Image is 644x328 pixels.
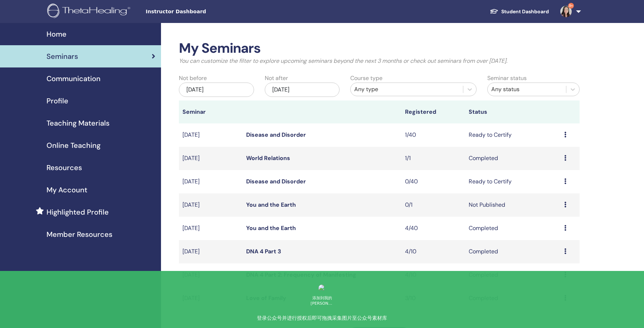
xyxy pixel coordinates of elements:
th: Seminar [179,100,243,123]
span: Seminars [47,51,78,62]
a: Disease and Disorder [246,178,306,185]
span: My Account [47,184,87,195]
td: 0/40 [401,170,465,193]
a: You and the Earth [246,224,296,232]
a: World Relations [246,154,290,162]
td: Completed [465,147,561,170]
span: Profile [47,95,68,106]
div: Any type [354,85,459,94]
div: [DATE] [179,83,254,97]
div: Any status [491,85,562,94]
td: Completed [465,217,561,240]
td: 0/1 [401,193,465,217]
label: Seminar status [487,74,527,83]
span: Resources [47,162,82,173]
td: Ready to Certify [465,123,561,147]
img: graduation-cap-white.svg [490,8,498,14]
td: [DATE] [179,123,243,147]
a: You and the Earth [246,201,296,208]
td: Completed [465,263,561,287]
td: [DATE] [179,263,243,287]
td: 4/10 [401,263,465,287]
a: DNA 4 Part 3 [246,248,281,255]
td: Ready to Certify [465,170,561,193]
td: [DATE] [179,217,243,240]
img: default.jpg [560,6,572,17]
td: Not Published [465,193,561,217]
th: Status [465,100,561,123]
h2: My Seminars [179,40,580,57]
label: Course type [350,74,382,83]
a: Disease and Disorder [246,131,306,139]
img: logo.png [47,4,133,20]
span: Communication [47,73,101,84]
label: Not after [265,74,288,83]
span: Online Teaching [47,140,101,151]
td: [DATE] [179,147,243,170]
td: [DATE] [179,193,243,217]
td: 4/10 [401,240,465,263]
p: You can customize the filter to explore upcoming seminars beyond the next 3 months or check out s... [179,57,580,65]
label: Not before [179,74,207,83]
span: 9+ [568,3,574,9]
span: Instructor Dashboard [146,8,253,15]
td: Completed [465,240,561,263]
td: 1/40 [401,123,465,147]
td: [DATE] [179,170,243,193]
span: Member Resources [47,229,112,240]
td: 4/40 [401,217,465,240]
th: Registered [401,100,465,123]
span: Highlighted Profile [47,207,109,217]
span: Home [47,29,67,39]
div: [DATE] [265,83,340,97]
td: 1/1 [401,147,465,170]
td: [DATE] [179,240,243,263]
a: Student Dashboard [484,5,555,18]
span: Teaching Materials [47,118,109,128]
